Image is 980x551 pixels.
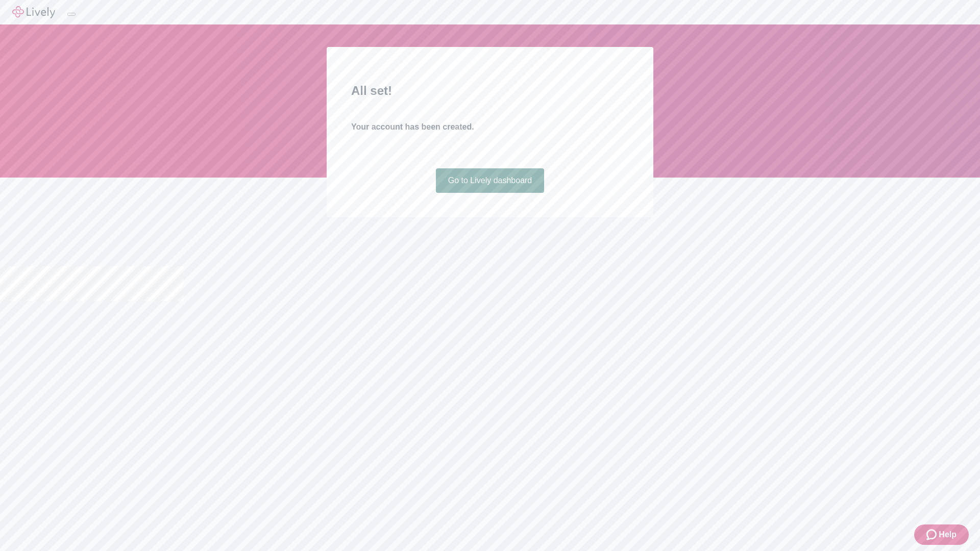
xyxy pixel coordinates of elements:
[351,82,629,100] h2: All set!
[926,529,939,541] svg: Zendesk support icon
[12,6,55,18] img: Lively
[914,524,969,545] button: Zendesk support iconHelp
[436,168,545,193] a: Go to Lively dashboard
[939,529,957,541] span: Help
[351,121,629,133] h4: Your account has been created.
[67,13,76,16] button: Log out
